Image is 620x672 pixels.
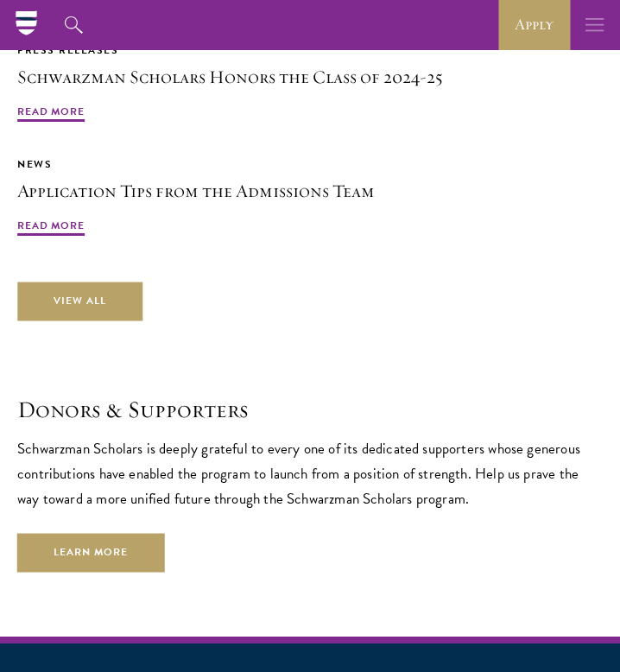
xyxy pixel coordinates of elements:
[17,67,603,88] h3: Schwarzman Scholars Honors the Class of 2024-25
[17,155,603,238] a: News Application Tips from the Admissions Team Read More
[17,436,603,511] p: Schwarzman Scholars is deeply grateful to every one of its dedicated supporters whose generous co...
[17,181,603,202] h3: Application Tips from the Admissions Team
[17,41,603,124] a: Press Releases Schwarzman Scholars Honors the Class of 2024-25 Read More
[17,218,85,238] span: Read More
[17,104,85,124] span: Read More
[17,533,165,572] a: Learn More
[17,282,142,320] a: View All
[17,155,603,174] div: News
[17,396,603,423] h1: Donors & Supporters
[17,41,603,60] div: Press Releases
